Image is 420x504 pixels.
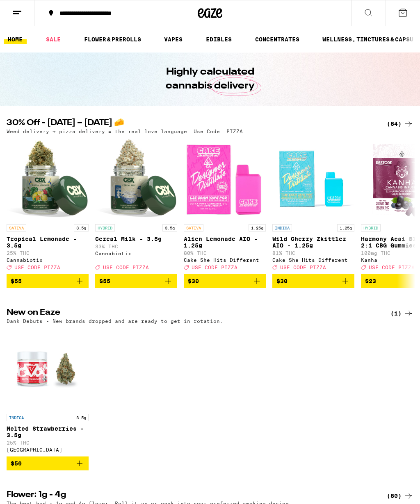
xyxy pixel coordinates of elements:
p: INDICA [272,224,292,232]
p: Tropical Lemonade - 3.5g [7,236,89,249]
span: $50 [11,460,22,467]
span: $30 [188,278,199,284]
p: Dank Debuts - New brands dropped and are ready to get in rotation. [7,318,223,324]
p: 80% THC [184,250,266,256]
p: 81% THC [272,250,354,256]
p: Alien Lemonade AIO - 1.25g [184,236,266,249]
button: Add to bag [7,274,89,288]
p: Weed delivery + pizza delivery = the real love language. Use Code: PIZZA [7,129,243,134]
img: Cake She Hits Different - Wild Cherry Zkittlez AIO - 1.25g [272,138,354,220]
p: Cereal Milk - 3.5g [95,236,177,242]
a: Open page for Wild Cherry Zkittlez AIO - 1.25g from Cake She Hits Different [272,138,354,274]
div: Cake She Hits Different [184,257,266,263]
a: HOME [4,34,27,44]
span: $30 [276,278,288,284]
span: $55 [11,278,22,284]
button: Add to bag [184,274,266,288]
button: Add to bag [95,274,177,288]
h2: Flower: 1g - 4g [7,491,373,501]
h1: Highly calculated cannabis delivery [142,65,278,93]
a: SALE [42,34,65,44]
span: USE CODE PIZZA [280,265,326,270]
p: 3.5g [162,224,177,232]
img: Ember Valley - Melted Strawberries - 3.5g [7,328,89,410]
a: (84) [387,119,413,129]
a: FLOWER & PREROLLS [80,34,145,44]
span: $55 [99,278,110,284]
a: Open page for Alien Lemonade AIO - 1.25g from Cake She Hits Different [184,138,266,274]
p: 1.25g [337,224,354,232]
img: Cake She Hits Different - Alien Lemonade AIO - 1.25g [184,138,266,220]
button: Add to bag [7,456,89,470]
a: (80) [387,491,413,501]
p: SATIVA [7,224,26,232]
div: Cake She Hits Different [272,257,354,263]
div: [GEOGRAPHIC_DATA] [7,447,89,452]
span: USE CODE PIZZA [192,265,237,270]
span: USE CODE PIZZA [369,265,415,270]
p: 3.5g [74,414,89,421]
a: CONCENTRATES [251,34,304,44]
div: Cannabiotix [95,251,177,256]
button: Add to bag [272,274,354,288]
div: Cannabiotix [7,257,89,263]
span: $23 [365,278,376,284]
p: HYBRID [361,224,381,232]
p: 3.5g [74,224,89,232]
p: 1.25g [249,224,266,232]
a: Open page for Cereal Milk - 3.5g from Cannabiotix [95,138,177,274]
p: 25% THC [7,440,89,445]
a: (1) [390,309,413,318]
span: USE CODE PIZZA [103,265,149,270]
p: INDICA [7,414,26,421]
p: Melted Strawberries - 3.5g [7,425,89,438]
a: Open page for Tropical Lemonade - 3.5g from Cannabiotix [7,138,89,274]
a: EDIBLES [202,34,236,44]
p: SATIVA [184,224,203,232]
p: HYBRID [95,224,115,232]
p: Wild Cherry Zkittlez AIO - 1.25g [272,236,354,249]
a: VAPES [160,34,187,44]
a: Open page for Melted Strawberries - 3.5g from Ember Valley [7,328,89,456]
img: Cannabiotix - Tropical Lemonade - 3.5g [7,138,89,220]
span: USE CODE PIZZA [14,265,60,270]
h2: New on Eaze [7,309,373,318]
p: 33% THC [95,244,177,249]
h2: 30% Off - [DATE] – [DATE] 🧀 [7,119,373,129]
img: Cannabiotix - Cereal Milk - 3.5g [95,138,177,220]
p: 25% THC [7,250,89,256]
